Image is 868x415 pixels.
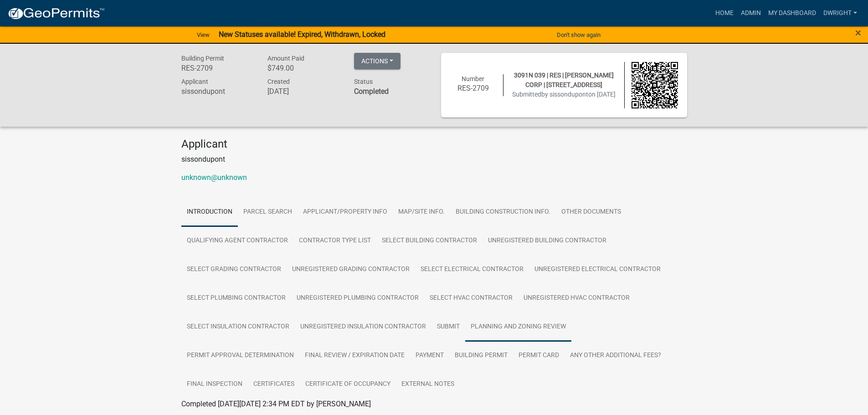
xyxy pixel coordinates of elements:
[181,341,299,370] a: Permit Approval Determination
[181,138,687,151] h4: Applicant
[267,78,290,85] span: Created
[376,226,483,256] a: Select Building Contractor
[181,198,238,227] a: Introduction
[181,226,293,256] a: Qualifying Agent Contractor
[512,91,616,98] span: Submitted on [DATE]
[396,370,460,399] a: External Notes
[514,72,614,88] span: 3091N 039 | RES | [PERSON_NAME] CORP | [STREET_ADDRESS]
[513,341,565,370] a: Permit Card
[393,198,450,227] a: Map/Site Info.
[181,284,291,313] a: Select Plumbing Contractor
[181,255,287,284] a: Select Grading Contractor
[181,78,208,85] span: Applicant
[565,341,667,370] a: Any other Additional Fees?
[415,255,529,284] a: Select Electrical Contractor
[518,284,635,313] a: Unregistered HVAC Contractor
[354,87,389,96] strong: Completed
[431,313,465,342] a: Submit
[181,400,371,408] span: Completed [DATE][DATE] 2:34 PM EDT by [PERSON_NAME]
[483,226,612,256] a: Unregistered Building Contractor
[449,341,513,370] a: Building Permit
[855,27,861,38] button: Close
[462,75,484,82] span: Number
[181,154,687,165] p: sissondupont
[410,341,449,370] a: Payment
[712,5,737,22] a: Home
[737,5,765,22] a: Admin
[354,78,373,85] span: Status
[299,341,410,370] a: Final Review / Expiration Date
[820,5,861,22] a: Dwright
[238,198,298,227] a: Parcel search
[450,198,556,227] a: Building Construction Info.
[193,27,213,42] a: View
[181,173,247,182] a: unknown@unknown
[298,198,393,227] a: Applicant/Property Info
[855,26,861,39] span: ×
[291,284,424,313] a: Unregistered Plumbing Contractor
[541,91,588,98] span: by sissondupont
[181,64,254,72] h6: RES-2709
[219,30,385,39] strong: New Statuses available! Expired, Withdrawn, Locked
[300,370,396,399] a: Certificate of Occupancy
[529,255,666,284] a: Unregistered Electrical Contractor
[181,87,254,96] h6: sissondupont
[267,64,340,72] h6: $749.00
[267,87,340,96] h6: [DATE]
[354,53,401,69] button: Actions
[465,313,571,342] a: Planning and Zoning Review
[267,55,304,62] span: Amount Paid
[450,84,497,92] h6: RES-2709
[632,62,678,108] img: QR code
[424,284,518,313] a: Select HVAC Contractor
[553,27,604,42] button: Don't show again
[293,226,376,256] a: Contractor Type List
[765,5,820,22] a: My Dashboard
[248,370,300,399] a: Certificates
[556,198,627,227] a: Other Documents
[295,313,431,342] a: Unregistered Insulation Contractor
[287,255,415,284] a: Unregistered Grading Contractor
[181,313,295,342] a: Select Insulation Contractor
[181,55,224,62] span: Building Permit
[181,370,248,399] a: Final Inspection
